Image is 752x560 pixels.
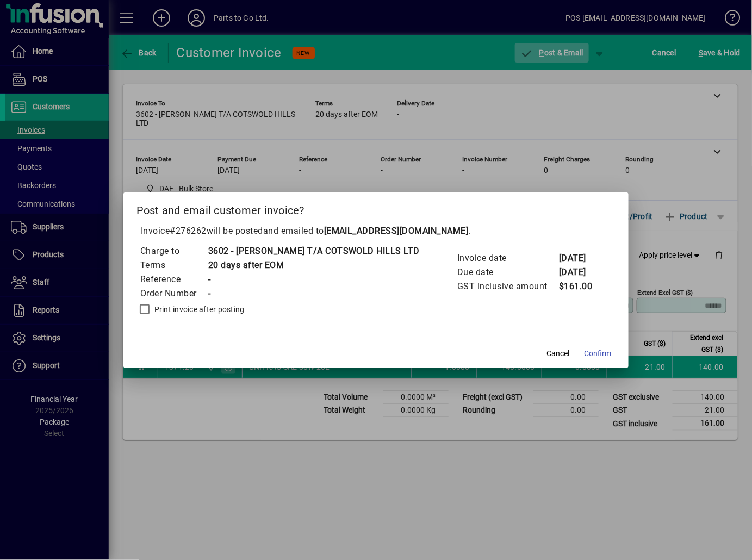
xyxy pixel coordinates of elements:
td: Invoice date [457,251,558,265]
h2: Post and email customer invoice? [123,192,629,224]
b: [EMAIL_ADDRESS][DOMAIN_NAME] [324,226,469,236]
td: - [208,272,420,287]
p: Invoice will be posted . [136,225,616,238]
td: Reference [140,272,208,287]
span: Confirm [584,348,611,359]
button: Cancel [540,344,575,364]
td: Terms [140,258,208,272]
td: GST inclusive amount [457,279,558,294]
td: - [208,287,420,301]
td: 20 days after EOM [208,258,420,272]
label: Print invoice after posting [152,304,245,315]
td: $161.00 [558,279,602,294]
td: Charge to [140,244,208,258]
span: and emailed to [263,226,469,236]
span: #276262 [170,226,207,236]
td: [DATE] [558,251,602,265]
td: Order Number [140,287,208,301]
button: Confirm [580,344,616,364]
td: 3602 - [PERSON_NAME] T/A COTSWOLD HILLS LTD [208,244,420,258]
td: Due date [457,265,558,279]
span: Cancel [546,348,569,359]
td: [DATE] [558,265,602,279]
